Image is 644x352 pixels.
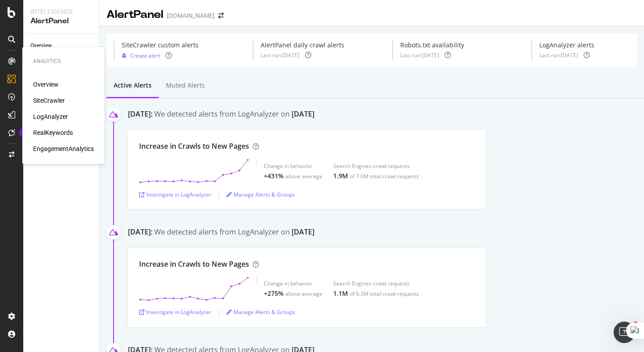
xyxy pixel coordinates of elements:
[128,227,153,239] div: [DATE]:
[264,172,284,180] div: +431%
[539,51,578,59] div: Last run: [DATE]
[350,290,419,298] div: of 6.3M total crawl requests
[139,305,212,319] button: Investigate in LogAnalyzer
[33,58,94,65] div: Analytics
[33,80,59,89] a: Overview
[33,128,73,137] a: RealKeywords
[30,41,93,50] a: Overview
[285,290,322,298] div: above average
[30,7,92,16] div: Intelligence
[218,13,224,19] div: arrow-right-arrow-left
[226,187,295,201] button: Manage Alerts & Groups
[333,280,419,287] div: Search Engines crawl requests
[292,227,314,237] div: [DATE]
[226,308,295,316] a: Manage Alerts & Groups
[128,109,153,121] div: [DATE]:
[292,109,314,119] div: [DATE]
[226,305,295,319] button: Manage Alerts & Groups
[154,109,314,121] div: We detected alerts from LogAnalyzer on
[33,144,94,153] a: EngagementAnalytics
[539,41,594,50] div: LogAnalyzer alerts
[261,41,344,50] div: AlertPanel daily crawl alerts
[106,7,163,22] div: AlertPanel
[33,112,68,121] a: LogAnalyzer
[19,129,27,137] div: Tooltip anchor
[30,41,52,50] div: Overview
[130,52,160,59] div: Create alert
[139,141,249,151] div: Increase in Crawls to New Pages
[350,172,419,180] div: of 7.0M total crawl requests
[261,51,300,59] div: Last run: [DATE]
[114,81,152,90] div: Active alerts
[333,289,348,298] div: 1.1M
[264,289,284,298] div: +275%
[154,227,314,239] div: We detected alerts from LogAnalyzer on
[139,308,212,316] a: Investigate in LogAnalyzer
[333,172,348,180] div: 1.9M
[264,162,322,170] div: Change in behavior
[264,280,322,287] div: Change in behavior
[30,16,92,26] div: AlertPanel
[139,187,212,201] button: Investigate in LogAnalyzer
[400,41,464,50] div: Robots.txt availability
[632,322,639,329] span: 1
[333,162,419,170] div: Search Engines crawl requests
[122,41,199,50] div: SiteCrawler custom alerts
[122,51,160,60] button: Create alert
[139,259,249,269] div: Increase in Crawls to New Pages
[167,11,215,20] div: [DOMAIN_NAME]
[33,96,65,105] a: SiteCrawler
[400,51,439,59] div: Last run: [DATE]
[166,81,205,90] div: Muted alerts
[285,172,322,180] div: above average
[139,191,212,198] a: Investigate in LogAnalyzer
[226,191,295,198] a: Manage Alerts & Groups
[614,322,635,343] iframe: Intercom live chat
